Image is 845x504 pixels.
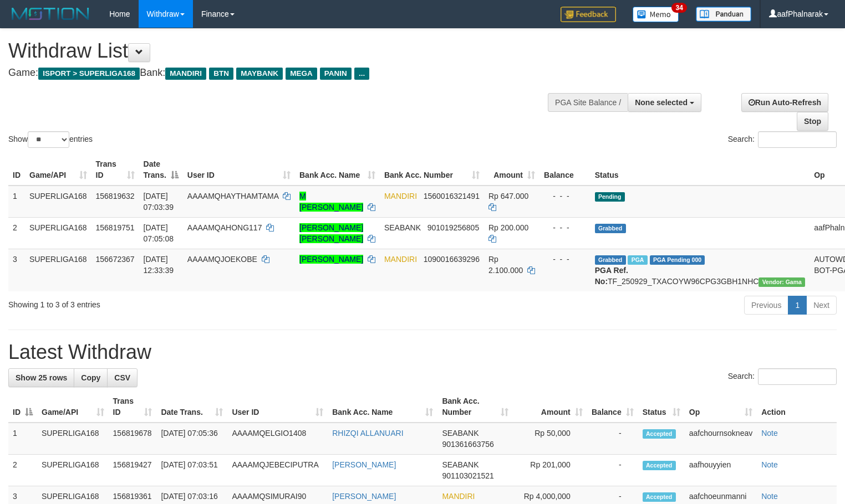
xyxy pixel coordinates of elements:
[442,460,479,469] span: SEABANK
[28,131,69,148] select: Showentries
[37,391,109,423] th: Game/API: activate to sort column ascending
[144,192,174,212] span: [DATE] 07:03:39
[628,255,647,265] span: Marked by aafsengchandara
[187,192,278,200] span: AAAAMQHAYTHAMTAMA
[332,429,403,438] a: RHIZQI ALLANUARI
[513,423,587,455] td: Rp 50,000
[488,255,523,275] span: Rp 2.100.000
[384,255,417,264] span: MANDIRI
[591,154,810,186] th: Status
[758,131,837,148] input: Search:
[156,391,227,423] th: Date Trans.: activate to sort column ascending
[328,391,437,423] th: Bank Acc. Name: activate to sort column ascending
[628,93,701,112] button: None selected
[424,192,480,200] span: Copy 1560016321491 to clipboard
[488,223,528,232] span: Rp 200.000
[8,455,37,486] td: 2
[25,217,91,249] td: SUPERLIGA168
[286,68,317,80] span: MEGA
[797,112,828,131] a: Stop
[643,429,676,439] span: Accepted
[384,223,421,232] span: SEABANK
[696,7,751,22] img: panduan.png
[332,460,396,469] a: [PERSON_NAME]
[187,255,257,264] span: AAAAMQJOEKOBE
[544,191,586,202] div: - - -
[227,423,328,455] td: AAAAMQELGIO1408
[442,471,493,480] span: Copy 901103021521 to clipboard
[539,154,591,186] th: Balance
[544,254,586,265] div: - - -
[8,391,37,423] th: ID: activate to sort column descending
[728,368,837,385] label: Search:
[8,186,25,218] td: 1
[156,423,227,455] td: [DATE] 07:05:36
[638,391,685,423] th: Status: activate to sort column ascending
[437,391,513,423] th: Bank Acc. Number: activate to sort column ascending
[513,391,587,423] th: Amount: activate to sort column ascending
[209,68,233,80] span: BTN
[759,277,805,287] span: Vendor URL: https://trx31.1velocity.biz
[488,192,528,200] span: Rp 647.000
[8,68,552,79] h4: Game: Bank:
[165,68,206,80] span: MANDIRI
[685,455,757,486] td: aafhouyyien
[442,492,475,501] span: MANDIRI
[744,296,788,315] a: Previous
[109,455,157,486] td: 156819427
[236,68,283,80] span: MAYBANK
[8,131,93,148] label: Show entries
[427,223,479,232] span: Copy 901019256805 to clipboard
[37,423,109,455] td: SUPERLIGA168
[8,40,552,62] h1: Withdraw List
[107,368,138,387] a: CSV
[595,224,626,233] span: Grabbed
[295,154,380,186] th: Bank Acc. Name: activate to sort column ascending
[671,3,686,13] span: 34
[650,255,705,265] span: PGA Pending
[761,492,778,501] a: Note
[38,68,140,80] span: ISPORT > SUPERLIGA168
[595,255,626,265] span: Grabbed
[8,368,74,387] a: Show 25 rows
[8,154,25,186] th: ID
[25,186,91,218] td: SUPERLIGA168
[384,192,417,200] span: MANDIRI
[227,455,328,486] td: AAAAMQJEBECIPUTRA
[299,255,363,264] a: [PERSON_NAME]
[187,223,262,232] span: AAAAMQAHONG117
[183,154,295,186] th: User ID: activate to sort column ascending
[299,192,363,212] a: M [PERSON_NAME]
[587,423,638,455] td: -
[139,154,183,186] th: Date Trans.: activate to sort column descending
[109,423,157,455] td: 156819678
[424,255,480,264] span: Copy 1090016639296 to clipboard
[633,7,679,22] img: Button%20Memo.svg
[442,429,479,438] span: SEABANK
[25,154,91,186] th: Game/API: activate to sort column ascending
[81,373,100,382] span: Copy
[544,222,586,233] div: - - -
[74,368,108,387] a: Copy
[685,423,757,455] td: aafchournsokneav
[643,492,676,502] span: Accepted
[561,7,616,22] img: Feedback.jpg
[513,455,587,486] td: Rp 201,000
[37,455,109,486] td: SUPERLIGA168
[8,341,837,363] h1: Latest Withdraw
[91,154,139,186] th: Trans ID: activate to sort column ascending
[156,455,227,486] td: [DATE] 07:03:51
[806,296,837,315] a: Next
[114,373,130,382] span: CSV
[8,249,25,291] td: 3
[109,391,157,423] th: Trans ID: activate to sort column ascending
[8,423,37,455] td: 1
[587,455,638,486] td: -
[144,255,174,275] span: [DATE] 12:33:39
[758,368,837,385] input: Search:
[16,373,67,382] span: Show 25 rows
[788,296,807,315] a: 1
[761,460,778,469] a: Note
[635,98,688,107] span: None selected
[96,255,135,264] span: 156672367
